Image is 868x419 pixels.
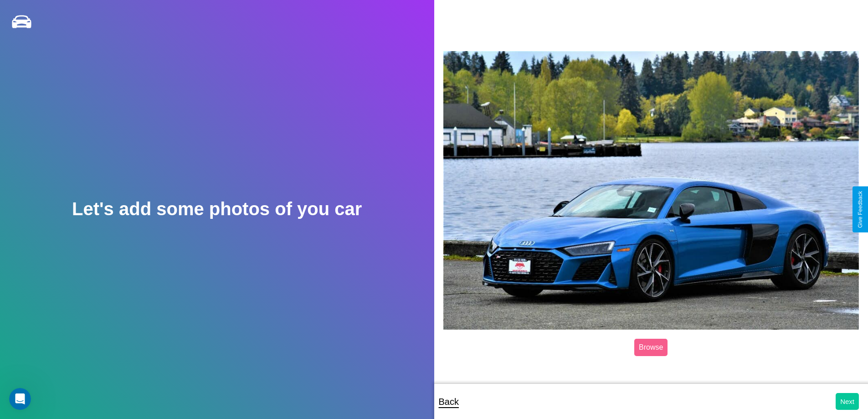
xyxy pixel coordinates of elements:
button: Next [836,393,859,410]
label: Browse [634,339,668,356]
img: posted [443,51,859,330]
div: Give Feedback [857,191,863,228]
p: Back [439,393,459,410]
h2: Let's add some photos of you car [72,199,362,219]
iframe: Intercom live chat [9,388,31,410]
